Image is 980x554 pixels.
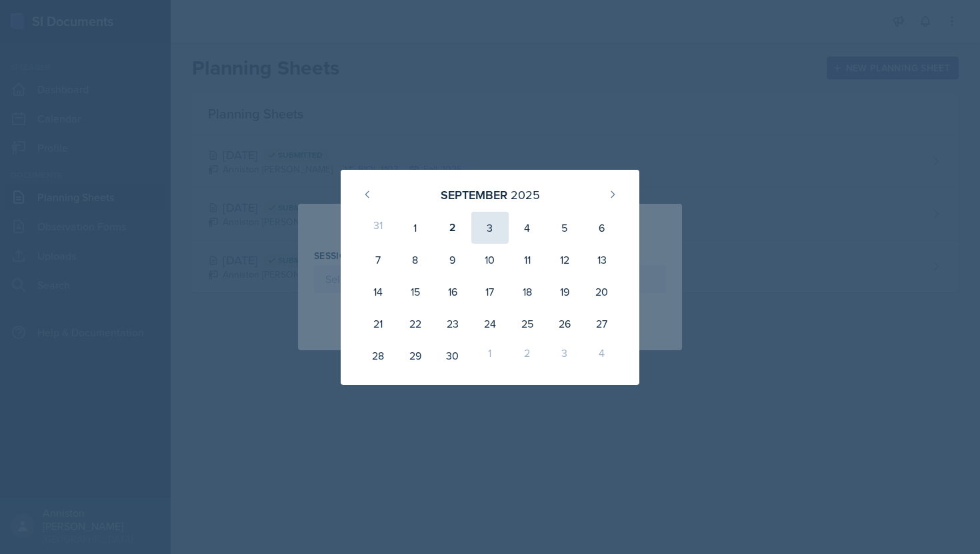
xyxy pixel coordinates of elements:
div: 23 [434,308,471,340]
div: 31 [359,212,397,244]
div: 10 [471,244,509,276]
div: 2025 [511,186,540,204]
div: 27 [583,308,621,340]
div: 2 [434,212,471,244]
div: 29 [397,340,434,372]
div: September [441,186,507,204]
div: 26 [546,308,583,340]
div: 2 [509,340,546,372]
div: 6 [583,212,621,244]
div: 4 [509,212,546,244]
div: 12 [546,244,583,276]
div: 21 [359,308,397,340]
div: 22 [397,308,434,340]
div: 24 [471,308,509,340]
div: 30 [434,340,471,372]
div: 1 [471,340,509,372]
div: 28 [359,340,397,372]
div: 19 [546,276,583,308]
div: 5 [546,212,583,244]
div: 13 [583,244,621,276]
div: 3 [471,212,509,244]
div: 3 [546,340,583,372]
div: 8 [397,244,434,276]
div: 20 [583,276,621,308]
div: 25 [509,308,546,340]
div: 17 [471,276,509,308]
div: 16 [434,276,471,308]
div: 18 [509,276,546,308]
div: 7 [359,244,397,276]
div: 4 [583,340,621,372]
div: 11 [509,244,546,276]
div: 15 [397,276,434,308]
div: 14 [359,276,397,308]
div: 1 [397,212,434,244]
div: 9 [434,244,471,276]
